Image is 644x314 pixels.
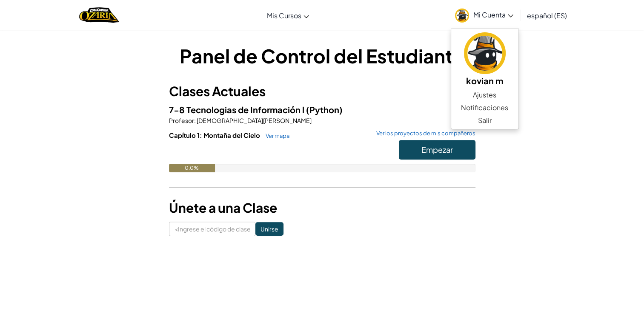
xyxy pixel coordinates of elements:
h3: Clases Actuales [169,82,475,101]
h1: Panel de Control del Estudiante [169,43,475,69]
img: avatar [464,32,506,74]
img: Hogar [79,6,119,24]
a: kovian m [451,31,518,88]
span: (Python) [306,104,343,115]
h5: kovian m [460,74,510,87]
span: Notificaciones [461,103,508,113]
a: Ajustes [451,88,518,101]
span: [DEMOGRAPHIC_DATA][PERSON_NAME] [196,117,312,124]
a: Ver mapa [261,132,289,139]
h3: Únete a una Clase [169,198,475,217]
span: Mi Cuenta [473,10,513,19]
span: 7-8 Tecnologias de Información l [169,104,306,115]
span: Capítulo 1: Montaña del Cielo [169,131,261,139]
div: 0.0% [169,164,215,172]
span: español (ES) [527,11,567,20]
span: Profesor [169,117,194,124]
span: Empezar [421,145,453,154]
input: Unirse [255,222,283,236]
span: Mis Cursos [267,11,301,20]
a: Notificaciones [451,101,518,114]
a: Salir [451,114,518,127]
a: Mi Cuenta [451,2,518,29]
a: Ver los proyectos de mis compañeros [372,131,475,136]
input: <Ingrese el código de clase> [169,222,255,236]
button: Empezar [399,140,475,160]
a: Logotipo de Ozaria por CodeCombat [79,6,119,24]
span: : [194,117,196,124]
a: Mis Cursos [263,4,313,27]
a: español (ES) [523,4,571,27]
img: avatar [455,9,469,23]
